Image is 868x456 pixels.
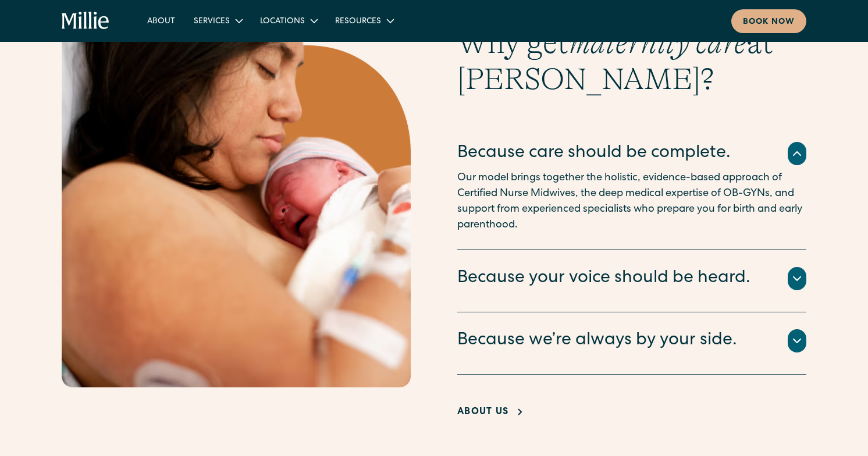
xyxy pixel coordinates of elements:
em: maternity care [568,26,746,60]
p: Our model brings together the holistic, evidence-based approach of Certified Nurse Midwives, the ... [457,170,806,233]
div: Book now [743,16,795,28]
div: About Us [457,405,508,419]
a: About [138,11,184,30]
div: Because we’re always by your side. [457,329,737,353]
a: home [62,12,110,30]
div: Resources [335,16,381,28]
div: Services [184,11,251,30]
img: Mother holding her newborn baby right after birth, embracing the first skin-to-skin contact durin... [62,25,411,387]
a: Book now [731,9,806,33]
h2: Why get at [PERSON_NAME]? [457,25,806,98]
div: Resources [326,11,402,30]
div: Because care should be complete. [457,141,731,166]
div: Because your voice should be heard. [457,266,750,291]
div: Services [194,16,230,28]
div: Locations [260,16,305,28]
div: Locations [251,11,326,30]
a: About Us [457,405,527,419]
